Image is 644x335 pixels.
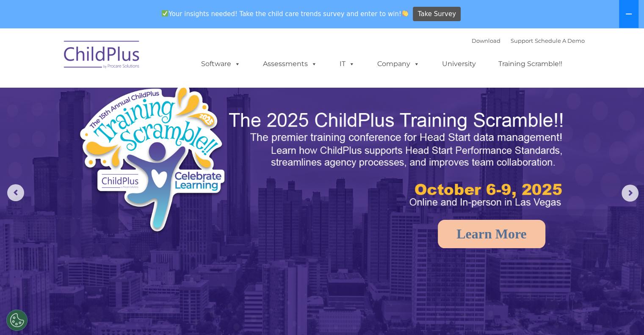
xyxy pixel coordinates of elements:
[490,55,571,72] a: Training Scramble!!
[254,55,326,72] a: Assessments
[413,7,461,22] a: Take Survey
[472,37,585,44] font: |
[118,56,144,62] span: Last name
[369,55,428,72] a: Company
[472,37,500,44] a: Download
[402,10,408,17] img: 👏
[6,310,28,331] button: Cookies Settings
[418,7,456,22] span: Take Survey
[162,10,168,17] img: ✅
[158,6,412,22] span: Your insights needed! Take the child care trends survey and enter to win!
[193,55,249,72] a: Software
[535,37,585,44] a: Schedule A Demo
[434,55,484,72] a: University
[438,220,545,248] a: Learn More
[118,91,154,97] span: Phone number
[60,35,144,77] img: ChildPlus by Procare Solutions
[511,37,533,44] a: Support
[331,55,363,72] a: IT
